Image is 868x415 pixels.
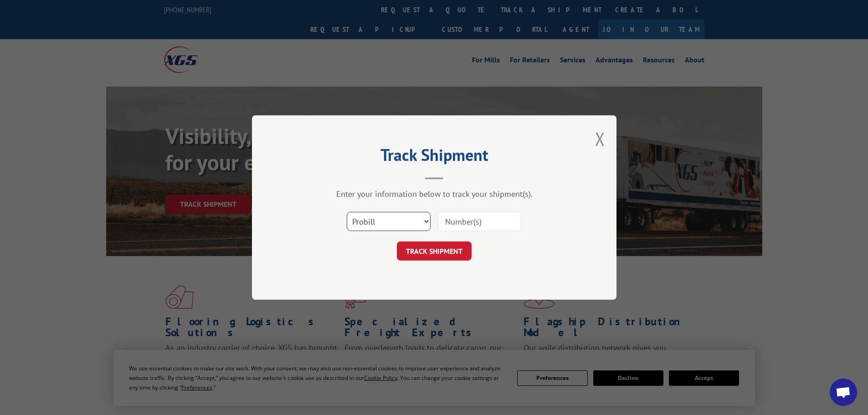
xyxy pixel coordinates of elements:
[437,212,521,231] input: Number(s)
[298,189,571,199] div: Enter your information below to track your shipment(s).
[830,379,857,406] div: Open chat
[298,149,571,166] h2: Track Shipment
[595,127,605,151] button: Close modal
[397,241,472,261] button: TRACK SHIPMENT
